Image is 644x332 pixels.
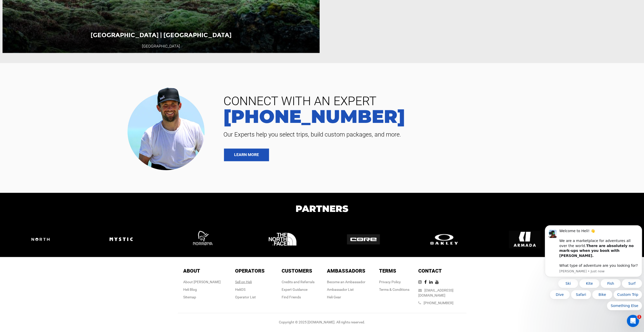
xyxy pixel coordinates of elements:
span: Contact [418,268,442,274]
a: Terms & Conditions [379,287,409,291]
img: logo [509,223,541,255]
div: Sitemap [183,294,221,299]
span: CONNECT WITH AN EXPERT [220,95,636,107]
img: logo [267,223,298,255]
a: Expert Guidance [282,287,307,291]
a: Become an Ambassador [327,280,365,284]
div: Find Friends [282,294,315,299]
span: Customers [282,268,312,274]
img: logo [24,231,57,248]
div: Ambassador List [327,287,365,292]
img: logo [105,223,137,255]
img: logo [428,233,461,246]
iframe: Intercom live chat [627,315,639,327]
a: [EMAIL_ADDRESS][DOMAIN_NAME] [418,288,453,297]
a: Privacy Policy [379,280,401,284]
a: [PHONE_NUMBER] [424,301,453,305]
img: contact our team [123,83,212,172]
img: logo [347,234,380,244]
a: Credits and Referrals [282,280,315,284]
div: Sell on Heli [235,279,265,284]
div: Copyright © 2025 [DOMAIN_NAME]. All rights reserved. [178,319,466,324]
span: About [183,268,200,274]
div: Operator List [235,294,265,299]
iframe: Intercom notifications message [543,192,644,318]
div: About [PERSON_NAME] [183,279,221,284]
a: Heli Gear [327,295,341,299]
a: Heli Blog [183,287,197,291]
a: LEARN MORE [224,148,269,161]
span: Operators [235,268,265,274]
a: [PHONE_NUMBER] [220,107,636,125]
a: HeliOS [235,287,245,291]
span: Ambassadors [327,268,365,274]
span: Terms [379,268,396,274]
span: Our Experts help you select trips, build custom packages, and more. [220,130,636,138]
span: 1 [637,315,641,319]
img: logo [186,223,218,255]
